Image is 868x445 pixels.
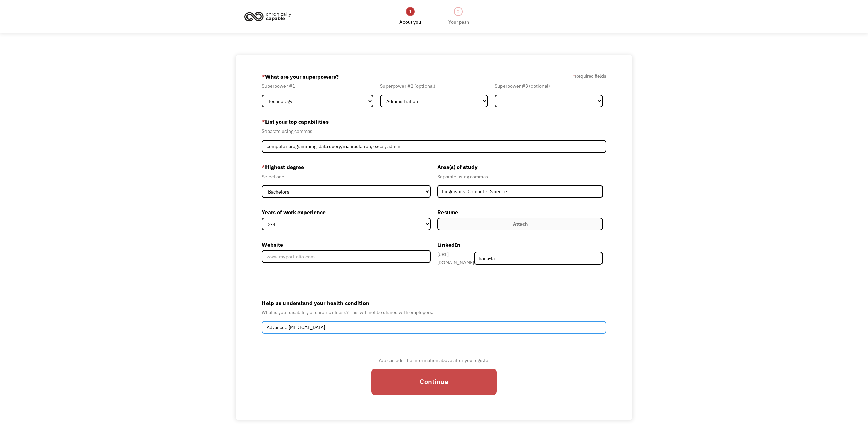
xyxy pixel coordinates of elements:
input: Videography, photography, accounting [262,140,606,153]
input: Anthropology, Education [437,185,603,198]
label: Help us understand your health condition [262,298,606,308]
label: List your top capabilities [262,116,606,127]
div: Select one [262,173,431,181]
input: www.myportfolio.com [262,250,431,263]
input: Continue [371,369,497,395]
div: Attach [513,220,528,228]
label: Highest degree [262,162,431,173]
label: Website [262,239,431,250]
div: You can edit the information above after you register [371,356,497,364]
div: [URL][DOMAIN_NAME] [437,250,474,266]
form: Member-Create-Step1 [262,71,606,404]
label: Resume [437,207,603,218]
img: Chronically Capable logo [242,9,293,24]
a: 1About you [399,6,421,26]
div: Separate using commas [437,173,603,181]
div: Separate using commas [262,127,606,135]
label: Attach [437,218,603,230]
div: 2 [454,7,463,16]
div: 1 [406,7,415,16]
div: Your path [448,18,469,26]
a: 2Your path [448,6,469,26]
label: Area(s) of study [437,162,603,173]
label: Required fields [573,72,606,80]
div: What is your disability or chronic illness? This will not be shared with employers. [262,308,606,317]
label: Years of work experience [262,207,431,218]
div: Superpower #2 (optional) [380,82,488,90]
div: Superpower #1 [262,82,373,90]
label: LinkedIn [437,239,603,250]
label: What are your superpowers? [262,71,339,82]
input: Deafness, Depression, Diabetes [262,321,606,334]
div: Superpower #3 (optional) [495,82,603,90]
div: About you [399,18,421,26]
